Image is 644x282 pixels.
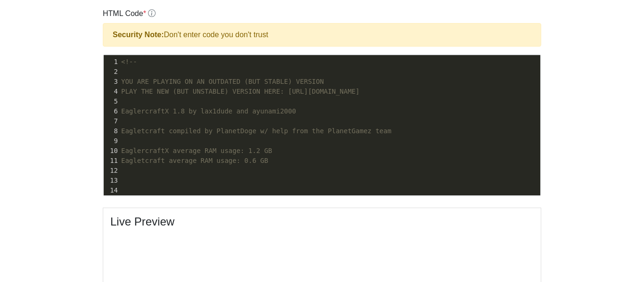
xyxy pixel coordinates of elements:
[104,156,119,166] div: 11
[104,57,119,67] div: 1
[121,58,137,65] span: <!--
[104,67,119,77] div: 2
[104,185,119,195] div: 14
[121,78,324,85] span: YOU ARE PLAYING ON AN OUTDATED (BUT STABLE) VERSION
[104,106,119,116] div: 6
[121,88,360,95] span: PLAY THE NEW (BUT UNSTABLE) VERSION HERE: [URL][DOMAIN_NAME]
[121,147,272,154] span: EaglercraftX average RAM usage: 1.2 GB
[104,77,119,87] div: 3
[104,116,119,126] div: 7
[103,23,541,47] div: Don't enter code you don't trust
[104,87,119,97] div: 4
[121,107,296,115] span: EaglercraftX 1.8 by lax1dude and ayunami2000
[104,166,119,176] div: 12
[121,127,391,135] span: Eagletcraft compiled by PlanetDoge w/ help from the PlanetGamez team
[104,146,119,156] div: 10
[110,215,534,229] h4: Live Preview
[104,176,119,185] div: 13
[104,97,119,106] div: 5
[104,136,119,146] div: 9
[121,157,268,164] span: Eagletcraft average RAM usage: 0.6 GB
[113,31,164,39] strong: Security Note:
[103,8,156,19] label: HTML Code
[104,126,119,136] div: 8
